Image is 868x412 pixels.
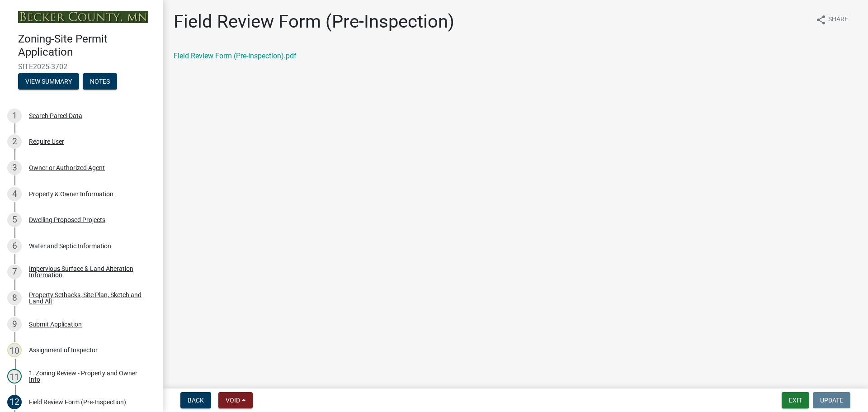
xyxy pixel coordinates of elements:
div: 2 [7,134,22,149]
span: Share [828,14,848,25]
i: share [816,14,826,25]
div: 10 [7,343,22,357]
div: Water and Septic Information [29,243,111,249]
div: 4 [7,187,22,201]
div: Field Review Form (Pre-Inspection) [29,399,126,405]
div: Search Parcel Data [29,113,82,119]
div: Require User [29,138,64,145]
button: Back [180,392,211,408]
div: Owner or Authorized Agent [29,165,105,171]
span: Update [820,397,843,404]
h1: Field Review Form (Pre-Inspection) [174,11,454,33]
wm-modal-confirm: Summary [18,78,79,85]
div: Property & Owner Information [29,191,113,197]
a: Field Review Form (Pre-Inspection).pdf [174,52,297,60]
button: Update [813,392,850,408]
div: 9 [7,317,22,331]
button: Exit [782,392,809,408]
div: Dwelling Proposed Projects [29,217,105,223]
button: Notes [83,73,117,90]
span: Void [226,397,240,404]
h4: Zoning-Site Permit Application [18,33,156,59]
div: 1. Zoning Review - Property and Owner Info [29,370,148,383]
img: Becker County, Minnesota [18,11,148,23]
button: Void [218,392,253,408]
span: Back [188,397,204,404]
div: Property Setbacks, Site Plan, Sketch and Land Alt [29,292,148,304]
div: Impervious Surface & Land Alteration Information [29,265,148,278]
div: 7 [7,265,22,279]
div: 1 [7,109,22,123]
div: 12 [7,395,22,409]
div: 8 [7,291,22,305]
div: 5 [7,213,22,227]
div: 11 [7,369,22,384]
div: 6 [7,239,22,253]
button: shareShare [808,11,855,28]
div: Assignment of Inspector [29,347,98,353]
span: SITE2025-3702 [18,62,145,71]
div: Submit Application [29,321,82,327]
button: View Summary [18,73,79,90]
div: 3 [7,161,22,175]
wm-modal-confirm: Notes [83,78,117,85]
